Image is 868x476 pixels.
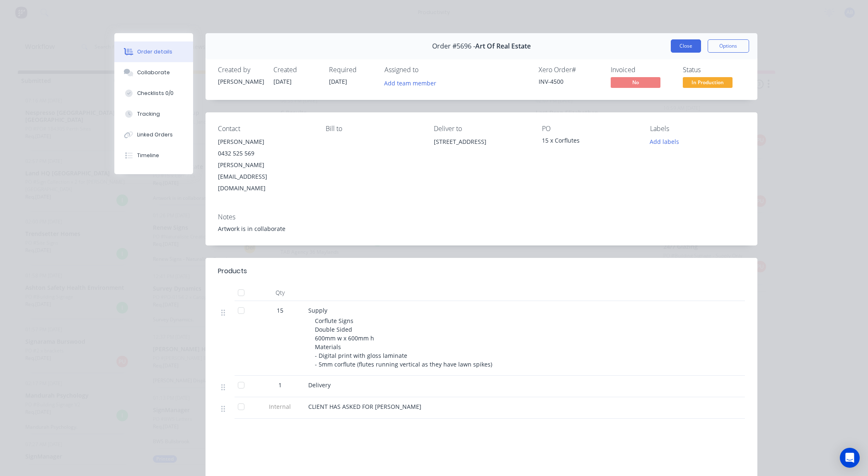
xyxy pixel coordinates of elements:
div: Assigned to [384,66,467,74]
div: Bill to [326,125,421,133]
div: Labels [650,125,745,133]
div: Products [218,266,247,276]
div: [STREET_ADDRESS] [434,136,529,163]
div: Required [329,66,375,74]
div: PO [542,125,637,133]
div: Qty [255,284,305,301]
div: Open Intercom Messenger [840,448,860,468]
div: 0432 525 569 [218,148,313,159]
div: Deliver to [434,125,529,133]
span: Internal [259,402,302,411]
span: Order #5696 - [432,42,475,50]
span: In Production [683,77,733,87]
div: [PERSON_NAME][EMAIL_ADDRESS][DOMAIN_NAME] [218,159,313,194]
button: Tracking [114,104,193,124]
div: Timeline [137,152,159,159]
span: Delivery [308,381,331,389]
div: Tracking [137,110,160,118]
div: Notes [218,213,745,221]
span: [DATE] [329,78,347,85]
span: 15 [277,306,283,315]
button: Checklists 0/0 [114,83,193,104]
div: Checklists 0/0 [137,90,174,97]
div: Xero Order # [539,66,601,74]
button: Collaborate [114,62,193,83]
div: 15 x Corflutes [542,136,637,148]
div: Order details [137,48,172,56]
div: [PERSON_NAME] [218,136,313,148]
div: [PERSON_NAME]0432 525 569[PERSON_NAME][EMAIL_ADDRESS][DOMAIN_NAME] [218,136,313,194]
button: Add labels [646,136,684,147]
div: Created [273,66,319,74]
button: Options [708,39,749,53]
div: [STREET_ADDRESS] [434,136,529,148]
span: Corflute Signs Double Sided 600mm w x 600mm h Materials - Digital print with gloss laminate - 5mm... [315,317,492,368]
span: No [611,77,660,87]
div: Collaborate [137,69,170,76]
span: Supply [308,306,327,314]
button: Add team member [384,77,441,88]
div: Artwork is in collaborate [218,224,745,233]
button: Linked Orders [114,124,193,145]
span: CLIENT HAS ASKED FOR [PERSON_NAME] [308,403,421,410]
div: Contact [218,125,313,133]
div: Created by [218,66,264,74]
button: Timeline [114,145,193,166]
span: Art Of Real Estate [475,42,531,50]
span: 1 [278,381,282,389]
button: Close [671,39,701,53]
button: Order details [114,41,193,62]
div: Invoiced [611,66,673,74]
div: Linked Orders [137,131,173,138]
div: INV-4500 [539,77,601,86]
button: Add team member [380,77,440,88]
span: [DATE] [273,78,292,85]
div: Status [683,66,745,74]
button: In Production [683,77,733,90]
div: [PERSON_NAME] [218,77,264,86]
